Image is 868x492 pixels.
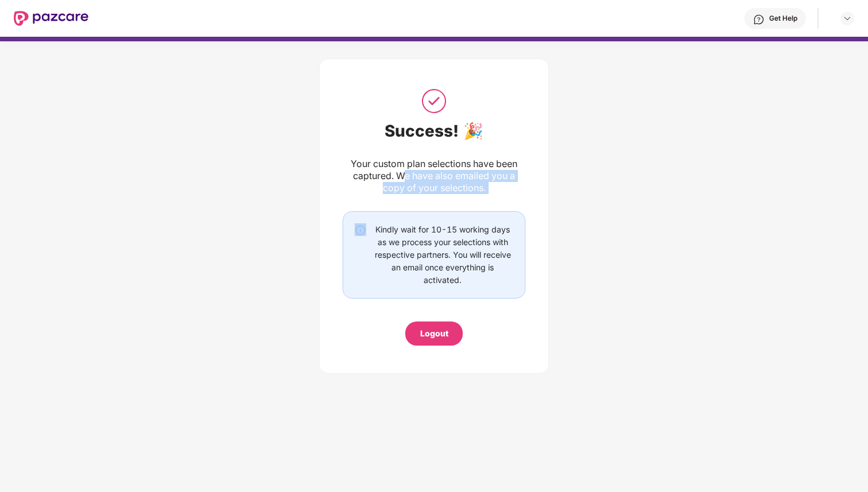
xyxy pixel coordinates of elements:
[420,327,448,340] div: Logout
[343,121,525,141] div: Success! 🎉
[843,14,852,23] img: svg+xml;base64,PHN2ZyBpZD0iRHJvcGRvd24tMzJ4MzIiIHhtbG5zPSJodHRwOi8vd3d3LnczLm9yZy8yMDAwL3N2ZyIgd2...
[769,14,797,23] div: Get Help
[355,224,366,236] img: svg+xml;base64,PHN2ZyBpZD0iSW5mby0yMHgyMCIgeG1sbnM9Imh0dHA6Ly93d3cudzMub3JnLzIwMDAvc3ZnIiB3aWR0aD...
[343,158,525,194] div: Your custom plan selections have been captured. We have also emailed you a copy of your selections.
[372,223,513,286] div: Kindly wait for 10-15 working days as we process your selections with respective partners. You wi...
[14,11,89,26] img: New Pazcare Logo
[753,14,765,25] img: svg+xml;base64,PHN2ZyBpZD0iSGVscC0zMngzMiIgeG1sbnM9Imh0dHA6Ly93d3cudzMub3JnLzIwMDAvc3ZnIiB3aWR0aD...
[420,87,448,115] img: svg+xml;base64,PHN2ZyB3aWR0aD0iNTAiIGhlaWdodD0iNTAiIHZpZXdCb3g9IjAgMCA1MCA1MCIgZmlsbD0ibm9uZSIgeG...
